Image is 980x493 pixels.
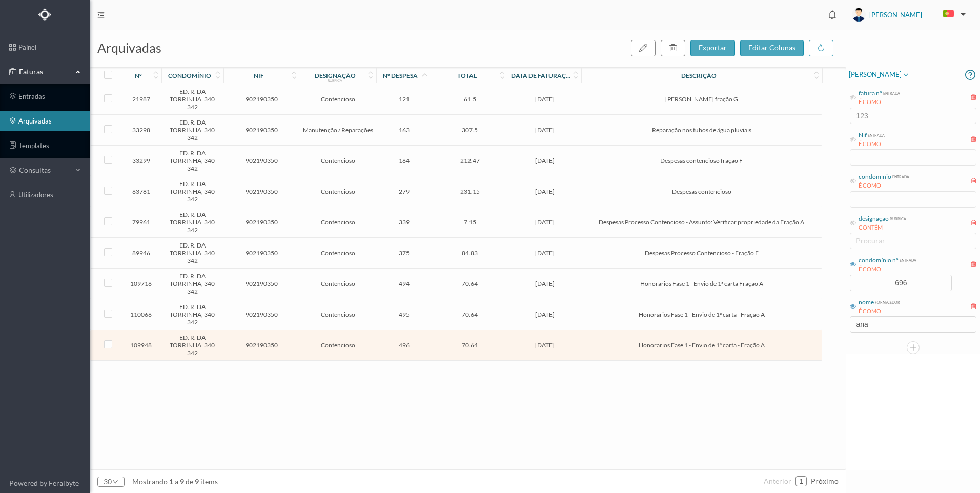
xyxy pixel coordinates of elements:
[164,211,220,234] span: ED. R. DA TORRINHA, 340 342
[164,272,220,295] span: ED. R. DA TORRINHA, 340 342
[175,477,178,486] span: a
[584,249,819,257] span: Despesas Processo Contencioso - Fração F
[226,341,297,349] span: 902190350
[164,334,220,357] span: ED. R. DA TORRINHA, 340 342
[699,43,727,52] span: exportar
[457,72,477,79] div: total
[112,479,118,485] i: icon: down
[226,218,297,226] span: 902190350
[123,280,159,287] span: 109716
[434,341,505,349] span: 70.64
[178,477,186,486] span: 9
[132,477,168,486] span: mostrando
[859,298,874,307] div: nome
[302,311,374,318] span: Contencioso
[16,67,73,77] span: Faturas
[164,241,220,264] span: ED. R. DA TORRINHA, 340 342
[859,140,885,149] div: É COMO
[123,311,159,318] span: 110066
[379,218,429,226] span: 339
[511,157,579,165] span: [DATE]
[859,131,867,140] div: Nif
[168,72,211,79] div: condomínio
[859,214,889,223] div: designação
[584,188,819,195] span: Despesas contencioso
[434,126,505,134] span: 307.5
[328,78,342,83] div: rubrica
[681,72,717,79] div: descrição
[740,40,804,56] button: editar colunas
[97,11,105,18] i: icon: menu-fold
[935,6,970,23] button: PT
[123,188,159,195] span: 63781
[302,188,374,195] span: Contencioso
[302,280,374,287] span: Contencioso
[859,172,891,181] div: condomínio
[811,477,839,485] span: próximo
[302,95,374,103] span: Contencioso
[123,95,159,103] span: 21987
[859,307,900,316] div: É COMO
[511,280,579,287] span: [DATE]
[584,311,819,318] span: Honorarios Fase 1 - Envio de 1ª carta - Fração A
[764,473,791,489] li: Página Anterior
[584,341,819,349] span: Honorarios Fase 1 - Envio de 1ª carta - Fração A
[859,89,882,98] div: fatura nº
[135,72,142,79] div: nº
[302,249,374,257] span: Contencioso
[226,311,297,318] span: 902190350
[584,280,819,287] span: Honorarios Fase 1 - Envio de 1ª carta Fração A
[889,214,906,222] div: rubrica
[434,157,505,165] span: 212.47
[379,95,429,103] span: 121
[434,249,505,257] span: 84.83
[123,249,159,257] span: 89946
[874,298,900,305] div: fornecedor
[511,249,579,257] span: [DATE]
[796,474,806,489] a: 1
[511,311,579,318] span: [DATE]
[965,67,975,83] i: icon: question-circle-o
[38,8,51,21] img: Logo
[302,126,374,134] span: Manutenção / Reparações
[302,218,374,226] span: Contencioso
[379,311,429,318] span: 495
[379,280,429,287] span: 494
[193,477,200,486] span: 9
[379,126,429,134] span: 163
[826,8,839,22] i: icon: bell
[123,341,159,349] span: 109948
[164,88,220,111] span: ED. R. DA TORRINHA, 340 342
[511,95,579,103] span: [DATE]
[164,180,220,203] span: ED. R. DA TORRINHA, 340 342
[511,341,579,349] span: [DATE]
[882,89,900,96] div: entrada
[434,95,505,103] span: 61.5
[19,165,70,175] span: consultas
[104,474,112,489] div: 30
[315,72,356,79] div: designação
[584,157,819,165] span: Despesas contencioso fração F
[852,8,866,22] img: user_titan3.af2715ee.jpg
[186,477,193,486] span: de
[434,188,505,195] span: 231.15
[511,126,579,134] span: [DATE]
[584,218,819,226] span: Despesas Processo Contencioso - Assunto: Verificar propriedade da Fração A
[859,265,916,274] div: É COMO
[123,157,159,165] span: 33299
[379,341,429,349] span: 496
[859,223,906,232] div: CONTÉM
[379,188,429,195] span: 279
[511,218,579,226] span: [DATE]
[254,72,264,79] div: nif
[302,341,374,349] span: Contencioso
[867,131,885,138] div: entrada
[226,249,297,257] span: 902190350
[226,157,297,165] span: 902190350
[164,149,220,172] span: ED. R. DA TORRINHA, 340 342
[379,249,429,257] span: 375
[859,256,899,265] div: condomínio nº
[168,477,175,486] span: 1
[379,157,429,165] span: 164
[226,95,297,103] span: 902190350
